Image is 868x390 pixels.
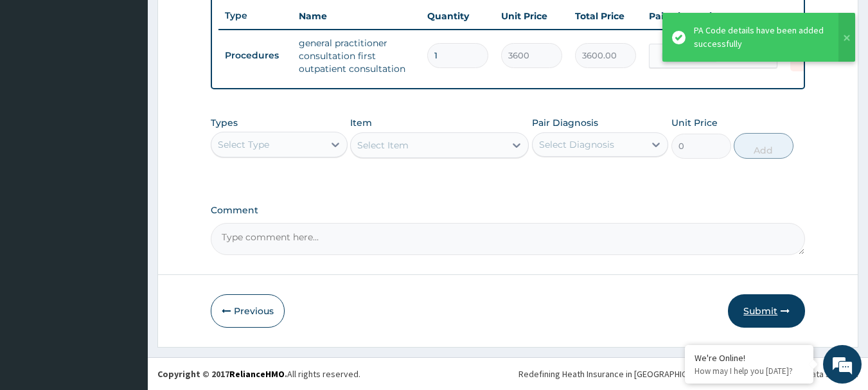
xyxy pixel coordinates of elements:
th: Quantity [421,3,495,29]
th: Name [292,3,421,29]
button: Previous [211,294,285,328]
td: general practitioner consultation first outpatient consultation [292,30,421,82]
strong: Copyright © 2017 . [157,368,287,380]
label: Unit Price [671,116,718,129]
div: We're Online! [695,352,804,364]
th: Pair Diagnosis [642,3,784,29]
button: Submit [728,294,805,328]
span: [MEDICAL_DATA] [661,49,722,62]
div: Redefining Heath Insurance in [GEOGRAPHIC_DATA] using Telemedicine and Data Science! [518,368,858,380]
th: Type [218,4,292,28]
span: We're online! [75,114,177,244]
label: Comment [211,205,806,216]
img: d_794563401_company_1708531726252_794563401 [24,64,52,96]
footer: All rights reserved. [148,357,868,390]
div: Select Diagnosis [539,138,614,151]
div: PA Code details have been added successfully [694,24,826,51]
th: Actions [784,3,848,29]
p: How may I help you today? [695,366,804,377]
div: Minimize live chat window [211,6,242,37]
td: Procedures [218,44,292,67]
label: Item [350,116,372,129]
th: Unit Price [495,3,569,29]
a: RelianceHMO [229,368,285,380]
textarea: Type your message and hit 'Enter' [6,256,245,301]
th: Total Price [569,3,642,29]
label: Types [211,118,238,129]
button: Add [734,133,793,159]
label: Pair Diagnosis [532,116,598,129]
div: Chat with us now [67,72,216,89]
div: Select Type [218,138,269,151]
